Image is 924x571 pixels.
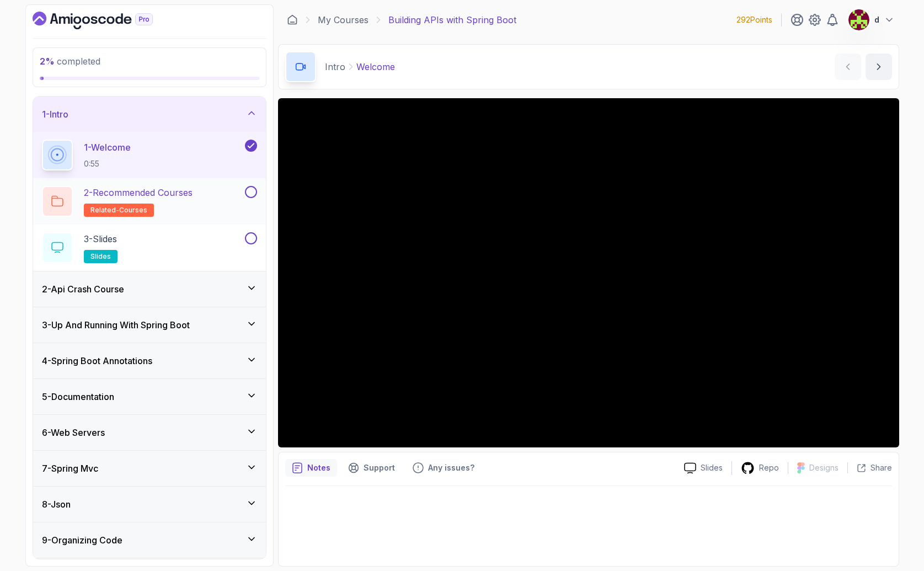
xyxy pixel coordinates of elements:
[287,14,298,25] a: Dashboard
[33,379,266,414] button: 5-Documentation
[325,60,345,73] p: Intro
[90,206,147,215] span: related-courses
[42,318,190,332] h3: 3 - Up And Running With Spring Boot
[33,451,266,486] button: 7-Spring Mvc
[341,459,402,477] button: Support button
[866,54,892,80] button: next content
[33,271,266,307] button: 2-Api Crash Course
[42,426,105,439] h3: 6 - Web Servers
[675,462,731,474] a: Slides
[33,343,266,378] button: 4-Spring Boot Annotations
[848,9,869,30] img: user profile image
[307,462,330,473] p: Notes
[42,390,114,403] h3: 5 - Documentation
[33,12,178,29] a: Dashboard
[388,13,516,26] p: Building APIs with Spring Boot
[33,415,266,450] button: 6-Web Servers
[42,140,257,170] button: 1-Welcome0:55
[874,14,879,25] p: d
[40,56,100,67] span: completed
[33,97,266,132] button: 1-Intro
[42,533,122,547] h3: 9 - Organizing Code
[84,186,193,199] p: 2 - Recommended Courses
[84,158,131,169] p: 0:55
[732,461,788,475] a: Repo
[42,462,98,475] h3: 7 - Spring Mvc
[701,462,723,473] p: Slides
[84,141,131,154] p: 1 - Welcome
[736,14,772,25] p: 292 Points
[42,354,152,367] h3: 4 - Spring Boot Annotations
[848,9,895,31] button: user profile imaged
[406,459,481,477] button: Feedback button
[33,522,266,558] button: 9-Organizing Code
[33,487,266,522] button: 8-Json
[318,13,368,26] a: My Courses
[364,462,395,473] p: Support
[809,462,838,473] p: Designs
[278,98,899,447] iframe: 1 - Hi
[42,186,257,217] button: 2-Recommended Coursesrelated-courses
[356,60,395,73] p: Welcome
[33,307,266,343] button: 3-Up And Running With Spring Boot
[835,54,861,80] button: previous content
[759,462,779,473] p: Repo
[42,232,257,263] button: 3-Slidesslides
[285,459,337,477] button: notes button
[428,462,474,473] p: Any issues?
[870,462,892,473] p: Share
[40,56,55,67] span: 2 %
[42,498,71,511] h3: 8 - Json
[42,108,68,121] h3: 1 - Intro
[42,282,124,296] h3: 2 - Api Crash Course
[847,462,892,473] button: Share
[84,232,117,246] p: 3 - Slides
[90,252,111,261] span: slides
